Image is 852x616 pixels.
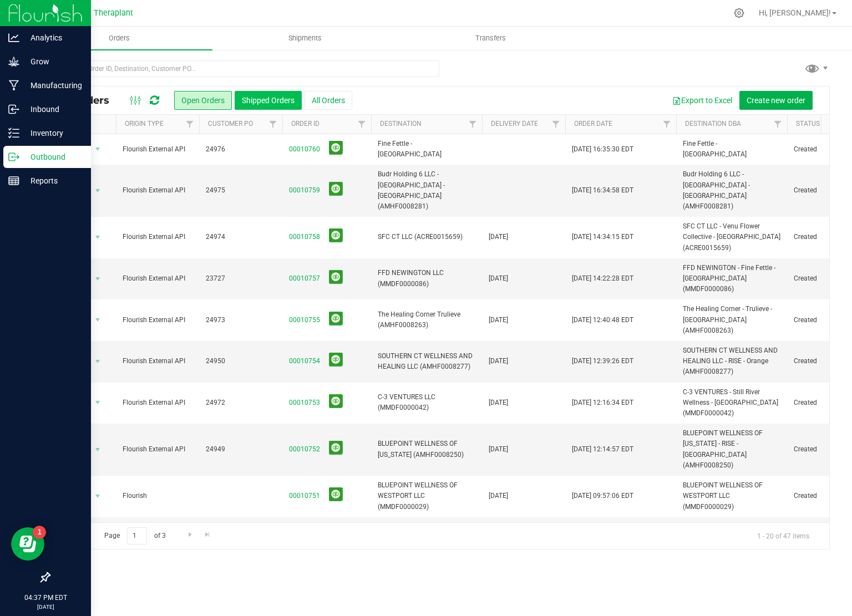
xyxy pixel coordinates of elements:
[289,185,320,196] a: 00010759
[19,103,86,116] p: Inbound
[8,32,19,43] inline-svg: Analytics
[683,169,780,212] span: Budr Holding 6 LLC - [GEOGRAPHIC_DATA] - [GEOGRAPHIC_DATA] (AMHF0008281)
[91,183,105,198] span: select
[5,603,86,611] p: [DATE]
[353,115,371,134] a: Filter
[769,115,787,134] a: Filter
[574,120,612,128] a: Order Date
[289,444,320,455] a: 00010752
[11,527,44,561] iframe: Resource center
[489,398,508,408] span: [DATE]
[572,144,633,155] span: [DATE] 16:35:30 EDT
[235,91,302,110] button: Shipped Orders
[491,120,538,128] a: Delivery Date
[206,444,276,455] span: 24949
[206,144,276,155] span: 24976
[91,488,105,504] span: select
[796,120,820,128] a: Status
[683,263,780,295] span: FFD NEWINGTON - Fine Fettle - [GEOGRAPHIC_DATA] (MMDF0000086)
[8,104,19,115] inline-svg: Inbound
[489,232,508,242] span: [DATE]
[739,91,813,110] button: Create new order
[289,144,320,155] a: 00010760
[489,273,508,284] span: [DATE]
[8,175,19,186] inline-svg: Reports
[398,27,584,50] a: Transfers
[683,139,780,160] span: Fine Fettle - [GEOGRAPHIC_DATA]
[94,8,133,18] span: Theraplant
[123,273,192,284] span: Flourish External API
[380,120,422,128] a: Destination
[665,91,739,110] button: Export to Excel
[289,356,320,366] a: 00010754
[572,356,633,366] span: [DATE] 12:39:26 EDT
[91,141,105,157] span: select
[94,33,145,43] span: Orders
[378,139,475,160] span: Fine Fettle - [GEOGRAPHIC_DATA]
[125,120,164,128] a: Origin Type
[378,309,475,330] span: The Healing Corner Trulieve (AMHF0008263)
[5,593,86,603] p: 04:37 PM EDT
[572,444,633,455] span: [DATE] 12:14:57 EDT
[95,527,175,544] span: Page of 3
[289,273,320,284] a: 00010757
[206,315,276,325] span: 24973
[572,491,633,501] span: [DATE] 09:57:06 EDT
[378,439,475,460] span: BLUEPOINT WELLNESS OF [US_STATE] (AMHF0008250)
[123,144,192,155] span: Flourish External API
[289,398,320,408] a: 00010753
[91,271,105,287] span: select
[181,115,199,134] a: Filter
[759,8,831,17] span: Hi, [PERSON_NAME]!
[19,55,86,68] p: Grow
[206,232,276,242] span: 24974
[489,491,508,501] span: [DATE]
[8,56,19,67] inline-svg: Grow
[206,356,276,366] span: 24950
[212,27,398,50] a: Shipments
[683,304,780,336] span: The Healing Corner - Trulieve - [GEOGRAPHIC_DATA] (AMHF0008263)
[460,33,521,43] span: Transfers
[683,522,780,543] span: CARING NATURE LLC - Zen Leaf - Waterbury (MMDF0000007)
[683,345,780,378] span: SOUTHERN CT WELLNESS AND HEALING LLC - RISE - Orange (AMHF0008277)
[489,356,508,366] span: [DATE]
[378,522,475,543] span: CARING NATURE LLC (MMDF0000007)
[572,185,633,196] span: [DATE] 16:34:58 EDT
[683,387,780,419] span: C-3 VENTURES - Still River Wellness - [GEOGRAPHIC_DATA] (MMDF0000042)
[547,115,565,134] a: Filter
[289,491,320,501] a: 00010751
[572,273,633,284] span: [DATE] 14:22:28 EDT
[572,315,633,325] span: [DATE] 12:40:48 EDT
[8,151,19,162] inline-svg: Outbound
[378,268,475,289] span: FFD NEWINGTON LLC (MMDF0000086)
[378,351,475,372] span: SOUTHERN CT WELLNESS AND HEALING LLC (AMHF0008277)
[683,480,780,512] span: BLUEPOINT WELLNESS OF WESTPORT LLC (MMDF0000029)
[19,126,86,140] p: Inventory
[91,442,105,457] span: select
[378,232,475,242] span: SFC CT LLC (ACRE0015659)
[91,354,105,369] span: select
[378,169,475,212] span: Budr Holding 6 LLC - [GEOGRAPHIC_DATA] - [GEOGRAPHIC_DATA] (AMHF0008281)
[19,31,86,44] p: Analytics
[683,428,780,471] span: BLUEPOINT WELLNESS OF [US_STATE] - RISE - [GEOGRAPHIC_DATA] (AMHF0008250)
[206,273,276,284] span: 23727
[572,398,633,408] span: [DATE] 12:16:34 EDT
[658,115,676,134] a: Filter
[489,444,508,455] span: [DATE]
[289,315,320,325] a: 00010755
[378,392,475,413] span: C-3 VENTURES LLC (MMDF0000042)
[123,491,192,501] span: Flourish
[747,96,805,105] span: Create new order
[200,527,216,542] a: Go to the last page
[305,91,352,110] button: All Orders
[8,128,19,139] inline-svg: Inventory
[91,312,105,328] span: select
[378,480,475,512] span: BLUEPOINT WELLNESS OF WESTPORT LLC (MMDF0000029)
[174,91,232,110] button: Open Orders
[123,232,192,242] span: Flourish External API
[19,174,86,187] p: Reports
[206,398,276,408] span: 24972
[123,315,192,325] span: Flourish External API
[27,27,212,50] a: Orders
